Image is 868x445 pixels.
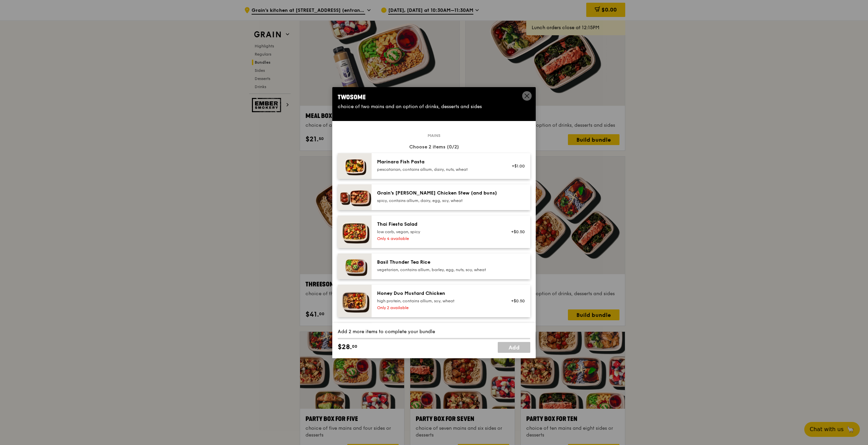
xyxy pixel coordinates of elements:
[377,259,499,266] div: Basil Thunder Tea Rice
[507,163,525,169] div: +$1.00
[377,229,499,235] div: low carb, vegan, spicy
[377,298,499,304] div: high protein, contains allium, soy, wheat
[338,153,372,179] img: daily_normal_Marinara_Fish_Pasta__Horizontal_.jpg
[338,342,352,352] span: $28.
[338,323,372,348] img: daily_normal_Ayam_Kampung_Masak_Merah_Horizontal_.jpg
[338,216,372,248] img: daily_normal_Thai_Fiesta_Salad__Horizontal_.jpg
[352,344,357,349] span: 00
[377,198,499,203] div: spicy, contains allium, dairy, egg, soy, wheat
[377,305,499,310] div: Only 2 available
[338,103,530,110] div: choice of two mains and an option of drinks, desserts and sides
[377,190,499,197] div: Grain's [PERSON_NAME] Chicken Stew (and buns)
[338,285,372,317] img: daily_normal_Honey_Duo_Mustard_Chicken__Horizontal_.jpg
[338,184,372,210] img: daily_normal_Grains-Curry-Chicken-Stew-HORZ.jpg
[338,328,530,335] div: Add 2 more items to complete your bundle
[377,167,499,172] div: pescatarian, contains allium, dairy, nuts, wheat
[377,159,499,165] div: Marinara Fish Pasta
[498,342,530,353] a: Add
[338,254,372,279] img: daily_normal_HORZ-Basil-Thunder-Tea-Rice.jpg
[507,298,525,304] div: +$0.50
[425,133,443,138] span: Mains
[377,267,499,272] div: vegetarian, contains allium, barley, egg, nuts, soy, wheat
[377,290,499,297] div: Honey Duo Mustard Chicken
[338,93,530,102] div: Twosome
[507,229,525,235] div: +$0.50
[377,236,499,241] div: Only 4 available
[377,221,499,228] div: Thai Fiesta Salad
[338,144,530,150] div: Choose 2 items (0/2)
